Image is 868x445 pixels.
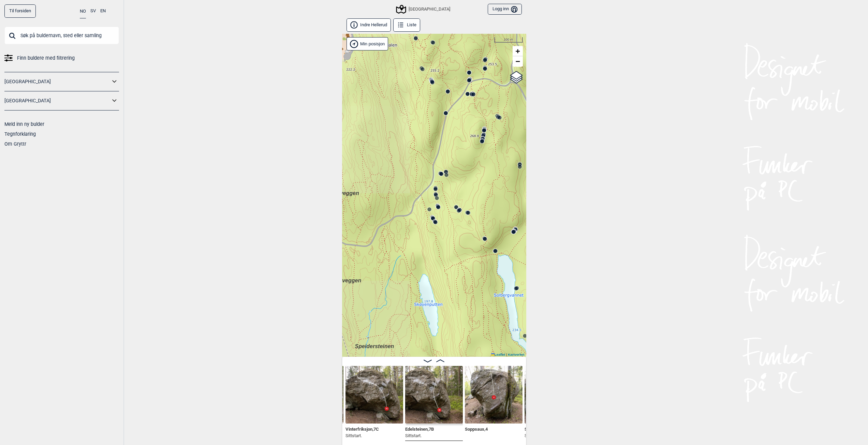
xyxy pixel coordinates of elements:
[4,53,119,63] a: Finn buldere med filtrering
[4,141,26,147] a: Om Gryttr
[506,353,507,356] span: |
[488,4,521,15] button: Logg inn
[100,4,106,18] button: EN
[513,46,523,56] a: Zoom in
[355,342,359,346] div: Speidersteinen
[17,53,75,63] span: Finn buldere med filtrering
[4,96,110,106] a: [GEOGRAPHIC_DATA]
[355,343,394,349] span: Speidersteinen
[90,4,96,18] button: SV
[4,121,44,127] a: Meld inn ny bulder
[80,4,86,18] button: NO
[510,70,523,85] a: Layers
[397,5,450,13] div: [GEOGRAPHIC_DATA]
[525,425,546,432] span: Soleklar , 6B
[508,353,524,356] a: Kartverket
[515,47,520,55] span: +
[347,37,388,50] div: Vis min posisjon
[494,37,523,43] div: 100 m
[347,18,391,32] button: Indre Hellerud
[314,278,362,283] span: Barnehageveggen
[4,131,36,137] a: Tegnforklaring
[4,27,119,44] input: Søk på buldernavn, sted eller samling
[405,432,434,439] p: Sittstart.
[465,366,523,424] img: Soppsaus 200522
[405,425,434,432] span: Edelsteinen , 7B
[345,432,379,439] p: Sittstart.
[515,57,520,65] span: −
[513,56,523,66] a: Zoom out
[393,18,421,32] button: Liste
[345,366,403,424] img: Vinterfriksjon 200522
[345,425,379,432] span: Vinterfriksjon , 7C
[405,366,463,424] img: Edelsteinen 200522
[4,77,110,87] a: [GEOGRAPHIC_DATA]
[491,353,505,356] a: Leaflet
[525,366,582,424] img: Soleklar 200522
[525,432,546,439] p: Sittstart.
[465,425,488,432] span: Soppsaus , 4
[4,4,36,18] a: Til forsiden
